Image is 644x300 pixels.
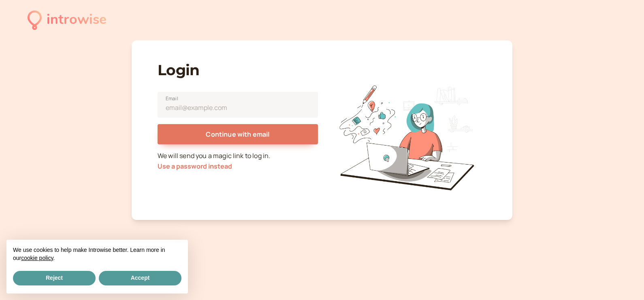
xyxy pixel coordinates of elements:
p: We will send you a magic link to log in. [158,151,318,172]
input: Email [158,92,318,118]
button: Use a password instead [158,163,232,170]
div: introwise [47,9,107,31]
div: We use cookies to help make Introwise better. Learn more in our . [6,240,188,269]
button: Reject [13,271,96,285]
button: Accept [99,271,181,285]
a: introwise [28,9,107,31]
span: Email [166,95,178,103]
h1: Login [158,61,318,79]
span: Continue with email [206,130,269,139]
button: Continue with email [158,124,318,144]
a: cookie policy [21,255,53,261]
iframe: Chat Widget [603,261,644,300]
